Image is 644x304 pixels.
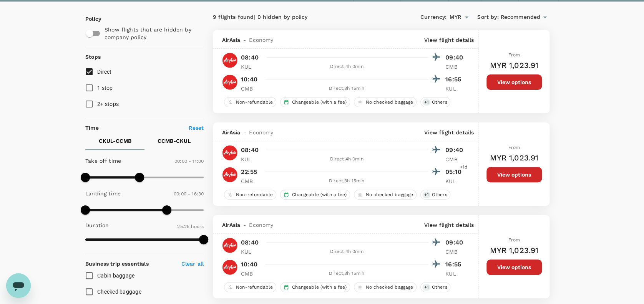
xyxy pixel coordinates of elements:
p: KUL [445,270,465,278]
div: Non-refundable [224,97,276,107]
div: Changeable (with a fee) [280,97,350,107]
p: Reset [189,124,204,132]
span: Non-refundable [233,99,276,106]
strong: Stops [85,54,101,60]
span: Others [429,99,450,106]
div: Direct , 3h 15min [265,85,428,93]
span: From [508,145,520,150]
p: CMB [445,248,465,256]
h6: MYR 1,023.91 [490,244,538,256]
span: Currency : [420,13,446,21]
p: 16:55 [445,260,465,269]
span: Checked baggage [97,289,141,295]
button: View options [486,259,542,275]
p: View flight details [424,36,474,44]
div: Non-refundable [224,190,276,200]
span: 00:00 - 16:30 [174,191,204,197]
span: From [508,52,520,58]
span: Changeable (with a fee) [289,99,349,106]
p: View flight details [424,129,474,136]
div: 9 flights found | 0 hidden by policy [213,13,381,21]
p: CCMB - CKUL [158,137,191,145]
img: AK [222,145,237,160]
span: Others [429,192,450,198]
p: 10:40 [241,75,257,84]
h6: MYR 1,023.91 [490,152,538,164]
span: Non-refundable [233,192,276,198]
span: Non-refundable [233,284,276,291]
p: Show flights that are hidden by company policy [105,26,198,41]
div: Non-refundable [224,282,276,292]
span: No checked baggage [363,192,417,198]
span: From [508,237,520,243]
div: No checked baggage [354,190,417,200]
img: AK [222,74,237,90]
div: Changeable (with a fee) [280,190,350,200]
div: +1Others [420,190,450,200]
div: +1Others [420,282,450,292]
p: Take off time [85,157,121,165]
p: 08:40 [241,145,259,155]
img: AK [222,238,237,253]
p: KUL [241,63,260,71]
span: 2+ stops [97,101,119,107]
div: Direct , 4h 0min [265,155,428,163]
div: Direct , 3h 15min [265,177,428,185]
p: Time [85,124,99,132]
strong: Business trip essentials [85,261,149,267]
span: AirAsia [222,221,240,229]
span: 25.25 hours [177,224,204,229]
div: +1Others [420,97,450,107]
p: KUL [241,155,260,163]
iframe: Button to launch messaging window [6,273,31,298]
p: 16:55 [445,75,465,84]
p: 09:40 [445,53,465,62]
span: Economy [249,129,273,136]
span: - [240,36,249,44]
span: +1d [460,164,468,171]
span: - [240,129,249,136]
span: AirAsia [222,129,240,136]
div: No checked baggage [354,97,417,107]
span: - [240,221,249,229]
span: 00:00 - 11:00 [174,159,204,164]
span: No checked baggage [363,99,417,106]
p: 08:40 [241,238,259,247]
p: CMB [241,85,260,93]
span: 1 stop [97,85,113,91]
p: Clear all [181,260,204,268]
p: 09:40 [445,145,465,155]
span: Changeable (with a fee) [289,284,349,291]
p: 08:40 [241,53,259,62]
span: Others [429,284,450,291]
div: No checked baggage [354,282,417,292]
span: + 1 [422,192,430,198]
p: CMB [241,270,260,278]
button: View options [486,74,542,90]
p: CMB [241,177,260,185]
p: 09:40 [445,238,465,247]
p: Duration [85,221,109,229]
div: Direct , 4h 0min [265,63,428,71]
p: KUL [445,85,465,93]
p: 10:40 [241,260,257,269]
h6: MYR 1,023.91 [490,59,538,71]
div: Changeable (with a fee) [280,282,350,292]
div: Direct , 3h 15min [265,270,428,278]
p: 22:55 [241,167,257,177]
span: Changeable (with a fee) [289,192,349,198]
img: AK [222,259,237,275]
p: Landing time [85,190,121,197]
p: KUL [241,248,260,256]
span: Sort by : [477,13,498,21]
span: No checked baggage [363,284,417,291]
p: CMB [445,155,465,163]
p: CKUL - CCMB [99,137,131,145]
p: KUL [445,177,465,185]
span: Recommended [500,13,540,21]
p: CMB [445,63,465,71]
span: Economy [249,221,273,229]
span: + 1 [422,99,430,106]
p: 05:10 [445,167,465,177]
span: Economy [249,36,273,44]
